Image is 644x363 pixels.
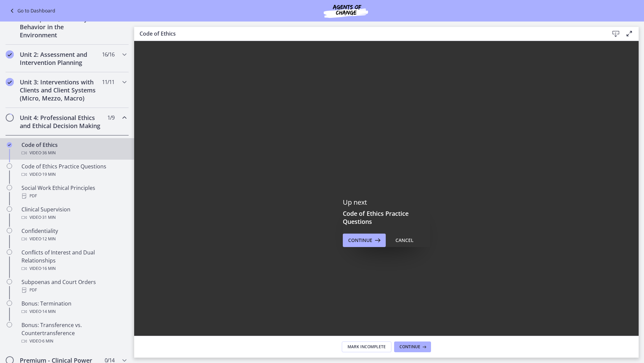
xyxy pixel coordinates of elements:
[21,278,126,294] div: Subpoenas and Court Orders
[348,236,372,244] span: Continue
[399,344,420,350] span: Continue
[21,227,126,243] div: Confidentiality
[21,299,126,316] div: Bonus: Termination
[306,3,386,19] img: Agents of Change
[343,209,430,226] h3: Code of Ethics Practice Questions
[107,114,114,122] span: 1 / 9
[41,170,56,178] span: · 19 min
[21,170,126,178] div: Video
[21,248,126,273] div: Conflicts of Interest and Dual Relationships
[347,344,386,350] span: Mark Incomplete
[21,321,126,345] div: Bonus: Transference vs. Countertransference
[6,50,14,58] i: Completed
[20,78,102,102] h2: Unit 3: Interventions with Clients and Client Systems (Micro, Mezzo, Macro)
[452,348,470,363] button: Mute
[20,114,102,130] h2: Unit 4: Professional Ethics and Ethical Decision Making
[102,50,114,58] span: 16 / 16
[343,234,386,247] button: Continue
[21,308,126,316] div: Video
[41,213,56,221] span: · 31 min
[21,162,126,178] div: Code of Ethics Practice Questions
[41,348,448,363] div: Playbar
[8,7,55,15] a: Go to Dashboard
[140,30,598,38] h3: Code of Ethics
[20,50,102,67] h2: Unit 2: Assessment and Intervention Planning
[21,149,126,157] div: Video
[21,205,126,221] div: Clinical Supervision
[487,348,504,363] button: Fullscreen
[390,234,419,247] button: Cancel
[470,348,487,363] button: Show settings menu
[21,265,126,273] div: Video
[21,184,126,200] div: Social Work Ethical Principles
[395,236,414,244] div: Cancel
[342,341,391,352] button: Mark Incomplete
[41,308,56,316] span: · 14 min
[7,142,12,148] i: Completed
[21,286,126,294] div: PDF
[41,149,56,157] span: · 36 min
[6,78,14,86] i: Completed
[20,7,102,39] h2: Unit 1: Human Development, Diversity and Behavior in the Environment
[102,78,114,86] span: 11 / 11
[394,341,431,352] button: Continue
[343,198,430,207] p: Up next
[21,213,126,221] div: Video
[41,265,56,273] span: · 16 min
[41,235,56,243] span: · 12 min
[21,141,126,157] div: Code of Ethics
[21,192,126,200] div: PDF
[41,337,53,345] span: · 6 min
[21,337,126,345] div: Video
[21,235,126,243] div: Video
